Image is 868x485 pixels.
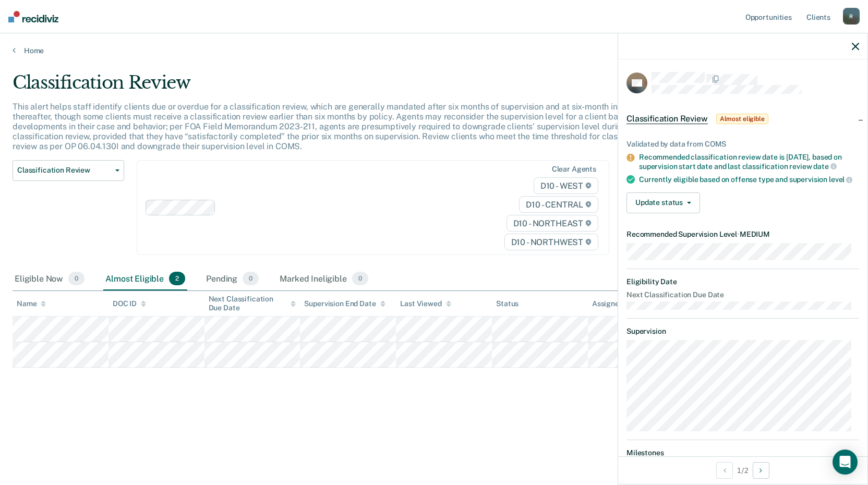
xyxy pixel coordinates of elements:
[209,295,296,312] div: Next Classification Due Date
[504,234,598,250] span: D10 - NORTHWEST
[103,268,187,290] div: Almost Eligible
[17,299,46,308] div: Name
[534,177,598,194] span: D10 - WEST
[833,450,858,475] div: Open Intercom Messenger
[716,462,733,479] button: Previous Opportunity
[352,272,368,285] span: 0
[400,299,451,308] div: Last Viewed
[304,299,385,308] div: Supervision End Date
[204,268,261,290] div: Pending
[626,192,700,213] button: Update status
[737,230,740,238] span: •
[13,46,855,55] a: Home
[243,272,259,285] span: 0
[626,277,859,286] dt: Eligibility Date
[278,268,370,290] div: Marked Ineligible
[753,462,769,479] button: Next Opportunity
[626,230,859,239] dt: Recommended Supervision Level MEDIUM
[639,175,859,184] div: Currently eligible based on offense type and supervision
[626,327,859,336] dt: Supervision
[716,114,768,124] span: Almost eligible
[829,175,852,184] span: level
[13,102,652,152] p: This alert helps staff identify clients due or overdue for a classification review, which are gen...
[507,215,598,232] span: D10 - NORTHEAST
[626,290,859,299] dt: Next Classification Due Date
[618,102,867,136] div: Classification ReviewAlmost eligible
[169,272,185,285] span: 2
[592,299,641,308] div: Assigned to
[68,272,85,285] span: 0
[618,456,867,484] div: 1 / 2
[13,268,87,290] div: Eligible Now
[843,8,860,25] div: R
[626,140,859,149] div: Validated by data from COMS
[552,165,596,174] div: Clear agents
[496,299,519,308] div: Status
[113,299,146,308] div: DOC ID
[626,114,708,124] span: Classification Review
[626,448,859,457] dt: Milestones
[17,166,111,175] span: Classification Review
[519,196,598,213] span: D10 - CENTRAL
[13,72,664,102] div: Classification Review
[639,153,859,171] div: Recommended classification review date is [DATE], based on supervision start date and last classi...
[8,11,58,22] img: Recidiviz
